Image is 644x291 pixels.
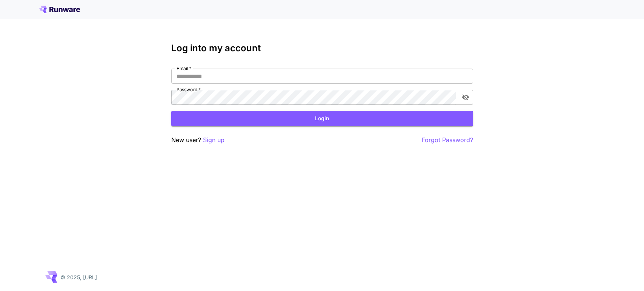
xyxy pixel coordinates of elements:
label: Email [177,65,191,72]
button: Sign up [203,135,224,145]
p: New user? [171,135,224,145]
h3: Log into my account [171,43,473,54]
p: © 2025, [URL] [60,273,97,281]
button: toggle password visibility [459,90,472,104]
label: Password [177,86,201,93]
button: Login [171,111,473,126]
button: Forgot Password? [422,135,473,145]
